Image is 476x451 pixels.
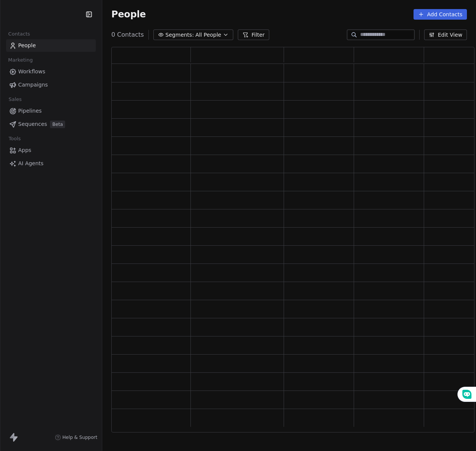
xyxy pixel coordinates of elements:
[5,133,24,144] span: Tools
[195,31,221,39] span: All People
[18,107,42,115] span: Pipelines
[18,42,36,50] span: People
[111,9,146,20] span: People
[55,434,97,440] a: Help & Support
[18,120,47,128] span: Sequences
[6,118,96,130] a: SequencesBeta
[6,65,96,78] a: Workflows
[165,31,194,39] span: Segments:
[424,29,467,40] button: Edit View
[18,81,48,89] span: Campaigns
[6,39,96,52] a: People
[5,28,33,40] span: Contacts
[6,144,96,157] a: Apps
[18,160,44,167] span: AI Agents
[111,30,144,39] span: 0 Contacts
[5,94,25,105] span: Sales
[6,105,96,117] a: Pipelines
[5,54,36,66] span: Marketing
[18,68,45,76] span: Workflows
[62,434,97,440] span: Help & Support
[18,146,31,154] span: Apps
[414,9,467,20] button: Add Contacts
[50,121,65,128] span: Beta
[238,29,269,40] button: Filter
[6,79,96,91] a: Campaigns
[6,157,96,170] a: AI Agents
